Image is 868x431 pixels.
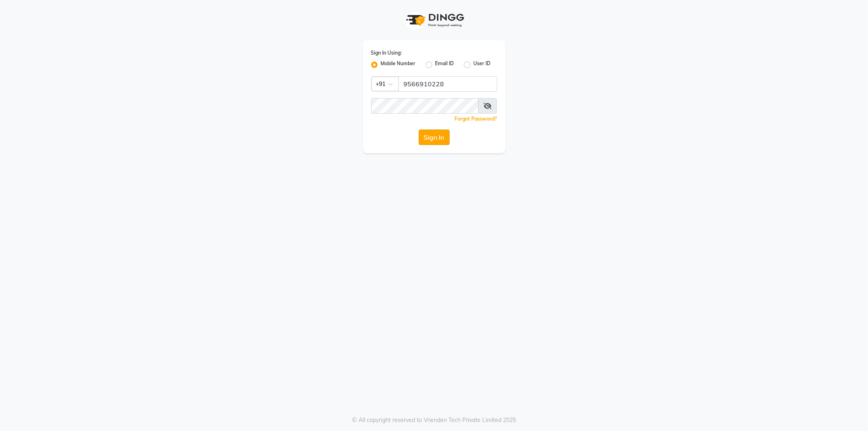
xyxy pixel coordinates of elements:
label: Email ID [435,60,454,70]
a: Forgot Password? [455,116,497,122]
label: Mobile Number [381,60,416,70]
label: User ID [474,60,491,70]
button: Sign In [419,130,450,145]
label: Sign In Using: [371,49,402,57]
input: Username [371,98,479,114]
img: logo1.svg [402,8,467,32]
input: Username [398,76,497,92]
